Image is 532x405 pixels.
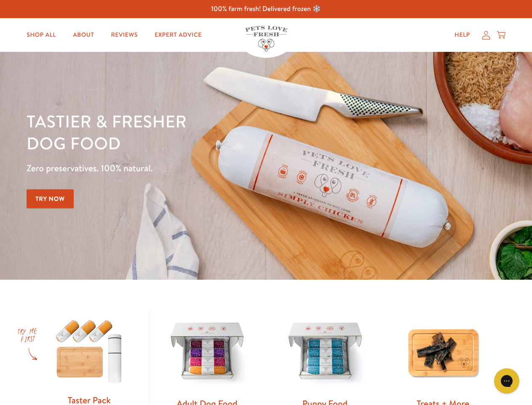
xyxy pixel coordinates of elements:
[20,27,63,43] a: Shop All
[66,27,101,43] a: About
[245,26,287,51] img: Pets Love Fresh
[27,161,346,176] p: Zero preservatives. 100% natural.
[148,27,209,43] a: Expert Advice
[27,189,74,208] a: Try Now
[448,27,477,43] a: Help
[490,365,524,397] iframe: Gorgias live chat messenger
[27,110,346,154] h1: Tastier & fresher dog food
[104,27,144,43] a: Reviews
